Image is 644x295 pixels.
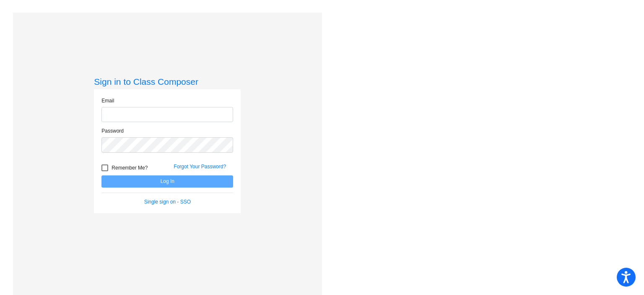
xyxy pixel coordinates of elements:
span: Remember Me? [112,163,148,173]
h3: Sign in to Class Composer [94,76,241,87]
label: Email [101,97,114,104]
a: Forgot Your Password? [174,164,226,170]
button: Log In [101,175,233,188]
label: Password [101,127,124,135]
a: Single sign on - SSO [144,199,191,205]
